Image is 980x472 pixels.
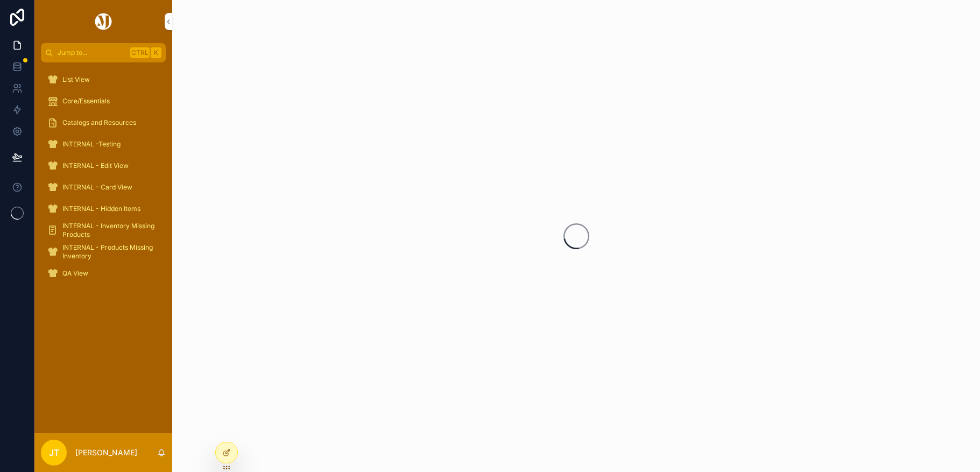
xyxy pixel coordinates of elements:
span: INTERNAL -Testing [62,140,121,149]
span: Jump to... [58,48,126,57]
a: QA View [41,264,166,283]
span: INTERNAL - Edit View [62,161,129,170]
a: Catalogs and Resources [41,113,166,132]
span: INTERNAL - Inventory Missing Products [62,222,155,239]
a: INTERNAL -Testing [41,135,166,154]
span: INTERNAL - Products Missing Inventory [62,243,155,260]
img: App logo [93,13,114,30]
a: INTERNAL - Products Missing Inventory [41,242,166,262]
span: Catalogs and Resources [62,118,136,127]
div: scrollable content [34,62,172,297]
span: QA View [62,269,88,278]
a: List View [41,70,166,89]
a: INTERNAL - Hidden Items [41,199,166,219]
a: Core/Essentials [41,91,166,111]
span: INTERNAL - Card View [62,183,132,192]
a: INTERNAL - Card View [41,178,166,197]
p: [PERSON_NAME] [75,447,137,458]
span: List View [62,75,90,84]
span: Ctrl [130,47,150,58]
span: INTERNAL - Hidden Items [62,205,140,213]
span: Core/Essentials [62,97,110,105]
span: JT [49,446,59,459]
span: K [152,48,160,57]
a: INTERNAL - Inventory Missing Products [41,221,166,240]
button: Jump to...CtrlK [41,43,166,62]
a: INTERNAL - Edit View [41,156,166,175]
